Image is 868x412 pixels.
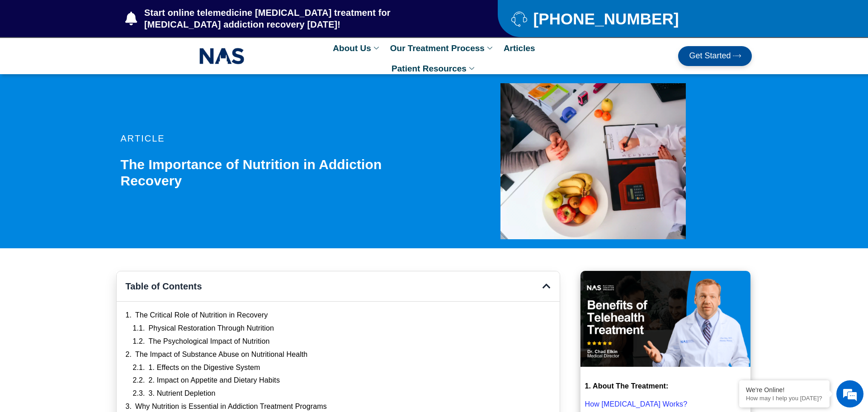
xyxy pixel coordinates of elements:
a: About Us [328,38,385,58]
a: The Impact of Substance Abuse on Nutritional Health [135,350,307,360]
a: 2. Impact on Appetite and Dietary Habits [149,376,280,385]
a: 1. Effects on the Digestive System [149,363,260,373]
a: Physical Restoration Through Nutrition [149,324,274,333]
a: Why Nutrition is Essential in Addiction Treatment Programs [135,402,327,412]
a: 3. Nutrient Depletion [149,389,216,398]
img: NAS_email_signature-removebg-preview.png [199,46,245,66]
a: The Critical Role of Nutrition in Recovery [135,311,268,320]
a: [PHONE_NUMBER] [511,11,730,27]
strong: 1. About The Treatment: [585,382,669,390]
h1: The Importance of Nutrition in Addiction Recovery [121,156,439,189]
h4: Table of Contents [126,280,542,292]
span: Start online telemedicine [MEDICAL_DATA] treatment for [MEDICAL_DATA] addiction recovery [DATE]! [142,7,462,30]
a: Our Treatment Process [386,38,499,58]
p: article [121,134,439,143]
p: How may I help you today? [746,395,823,402]
img: Consulting a doctor about nutrition [500,83,686,239]
a: Start online telemedicine [MEDICAL_DATA] treatment for [MEDICAL_DATA] addiction recovery [DATE]! [125,7,462,30]
a: How [MEDICAL_DATA] Works? [585,400,688,408]
div: Close table of contents [542,282,551,291]
a: Articles [499,38,540,58]
span: [PHONE_NUMBER] [531,13,679,24]
span: Get Started [689,52,731,61]
img: Benefits of Telehealth Suboxone Treatment that you should know [580,271,751,367]
div: We're Online! [746,386,823,393]
a: The Psychological Impact of Nutrition [149,337,270,346]
a: Patient Resources [387,58,481,79]
a: Get Started [678,46,752,66]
